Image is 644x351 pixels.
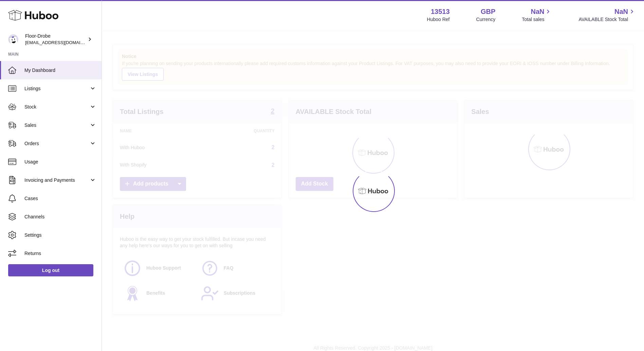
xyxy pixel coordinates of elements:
[24,214,96,220] span: Channels
[431,7,450,16] strong: 13513
[25,40,100,45] span: [EMAIL_ADDRESS][DOMAIN_NAME]
[8,34,18,44] img: jthurling@live.com
[614,7,628,16] span: NaN
[476,16,496,23] div: Currency
[481,7,495,16] strong: GBP
[427,16,450,23] div: Huboo Ref
[24,104,89,110] span: Stock
[24,140,89,147] span: Orders
[25,33,86,46] div: Floor-Drobe
[578,16,636,23] span: AVAILABLE Stock Total
[24,250,96,257] span: Returns
[24,159,96,165] span: Usage
[24,67,96,74] span: My Dashboard
[8,264,93,276] a: Log out
[522,16,552,23] span: Total sales
[24,195,96,202] span: Cases
[24,177,89,183] span: Invoicing and Payments
[578,7,636,23] a: NaN AVAILABLE Stock Total
[24,85,89,92] span: Listings
[24,232,96,238] span: Settings
[522,7,552,23] a: NaN Total sales
[531,7,544,16] span: NaN
[24,122,89,129] span: Sales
